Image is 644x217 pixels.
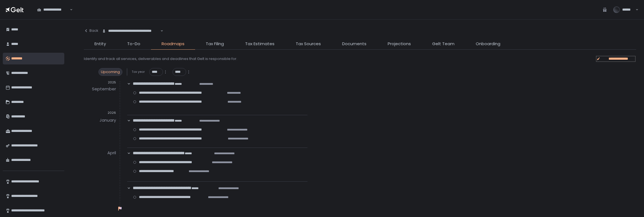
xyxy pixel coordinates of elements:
[206,41,224,47] span: Tax Filing
[84,56,237,61] div: Identify and track all services, deliverables and deadlines that Gelt is responsible for.
[296,41,321,47] span: Tax Sources
[132,70,145,74] span: Tax year
[34,4,73,16] div: Search for option
[84,25,98,36] button: Back
[100,116,116,125] div: January
[84,111,116,115] div: 2026
[84,80,116,85] div: 2025
[98,25,163,37] div: Search for option
[92,85,116,94] div: September
[107,149,116,158] div: April
[342,41,366,47] span: Documents
[476,41,500,47] span: Onboarding
[160,28,160,34] input: Search for option
[127,41,140,47] span: To-Do
[432,41,454,47] span: Gelt Team
[245,41,274,47] span: Tax Estimates
[388,41,411,47] span: Projections
[98,68,122,76] div: Upcoming
[162,41,184,47] span: Roadmaps
[94,41,106,47] span: Entity
[84,28,98,33] div: Back
[69,7,69,13] input: Search for option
